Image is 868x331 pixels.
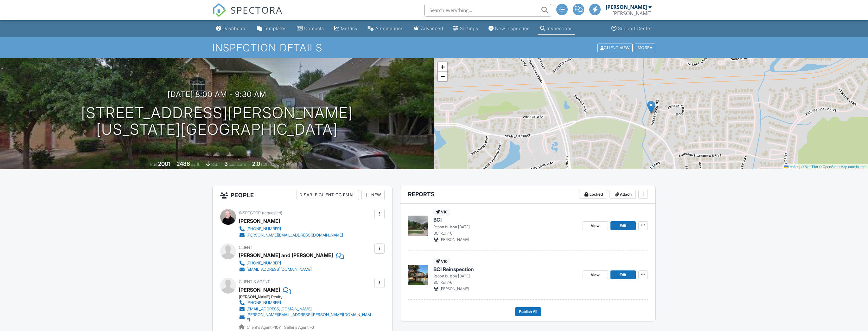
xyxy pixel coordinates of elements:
[239,285,280,295] a: [PERSON_NAME]
[375,26,404,31] div: Automations
[618,26,652,31] div: Support Center
[239,226,343,232] a: [PHONE_NUMBER]
[274,325,281,330] strong: 107
[191,162,200,167] span: sq. ft.
[211,162,218,167] span: slab
[81,105,353,138] h1: [STREET_ADDRESS][PERSON_NAME] [US_STATE][GEOGRAPHIC_DATA]
[411,23,446,35] a: Advanced
[365,23,406,35] a: Automations (Advanced)
[264,26,287,31] div: Templates
[150,162,157,167] span: Built
[246,300,281,305] div: [PHONE_NUMBER]
[784,165,798,169] a: Leaflet
[438,72,447,81] a: Zoom out
[421,26,443,31] div: Advanced
[451,23,481,35] a: Settings
[597,43,633,52] div: Client View
[261,162,279,167] span: bathrooms
[239,211,261,215] span: Inspector
[239,306,373,312] a: [EMAIL_ADDRESS][DOMAIN_NAME]
[212,3,226,17] img: The Best Home Inspection Software - Spectora
[239,295,378,300] div: [PERSON_NAME] Realty
[486,23,533,35] a: New Inspection
[239,216,280,226] div: [PERSON_NAME]
[252,160,260,167] div: 2.0
[801,165,818,169] a: © MapTiler
[239,266,339,273] a: [EMAIL_ADDRESS][DOMAIN_NAME]
[612,10,652,16] div: Billy Cook
[239,312,373,322] a: [PERSON_NAME][EMAIL_ADDRESS][PERSON_NAME][DOMAIN_NAME]
[246,261,281,266] div: [PHONE_NUMBER]
[239,279,270,284] span: Client's Agent
[239,250,333,260] div: [PERSON_NAME] and [PERSON_NAME]
[332,23,360,35] a: Metrics
[609,23,654,35] a: Support Center
[254,23,289,35] a: Templates
[597,45,634,50] a: Client View
[311,325,314,330] strong: 0
[246,307,312,312] div: [EMAIL_ADDRESS][DOMAIN_NAME]
[212,9,283,22] a: SPECTORA
[247,325,282,330] span: Client's Agent -
[441,72,445,80] span: −
[239,260,339,266] a: [PHONE_NUMBER]
[297,190,359,200] div: Disable Client CC Email
[341,26,357,31] div: Metrics
[223,26,247,31] div: Dashboard
[635,43,655,52] div: More
[304,26,324,31] div: Contacts
[495,26,530,31] div: New Inspection
[246,312,373,322] div: [PERSON_NAME][EMAIL_ADDRESS][PERSON_NAME][DOMAIN_NAME]
[212,42,656,53] h1: Inspection Details
[239,232,343,238] a: [PERSON_NAME][EMAIL_ADDRESS][DOMAIN_NAME]
[538,23,575,35] a: Inspections
[231,3,283,16] span: SPECTORA
[460,26,478,31] div: Settings
[647,101,655,114] img: Marker
[819,165,866,169] a: © OpenStreetMap contributors
[246,226,281,231] div: [PHONE_NUMBER]
[441,63,445,71] span: +
[547,26,573,31] div: Inspections
[239,300,373,306] a: [PHONE_NUMBER]
[224,160,228,167] div: 3
[799,165,800,169] span: |
[438,62,447,72] a: Zoom in
[176,160,190,167] div: 2486
[606,4,647,10] div: [PERSON_NAME]
[361,190,385,200] div: New
[294,23,327,35] a: Contacts
[214,23,249,35] a: Dashboard
[168,90,266,99] h3: [DATE] 8:00 am - 9:30 am
[246,233,343,238] div: [PERSON_NAME][EMAIL_ADDRESS][DOMAIN_NAME]
[229,162,246,167] span: bedrooms
[424,4,551,16] input: Search everything...
[239,245,252,250] span: Client
[262,211,282,215] span: (requested)
[213,186,392,204] h3: People
[158,160,170,167] div: 2001
[284,325,314,330] span: Seller's Agent -
[246,267,312,272] div: [EMAIL_ADDRESS][DOMAIN_NAME]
